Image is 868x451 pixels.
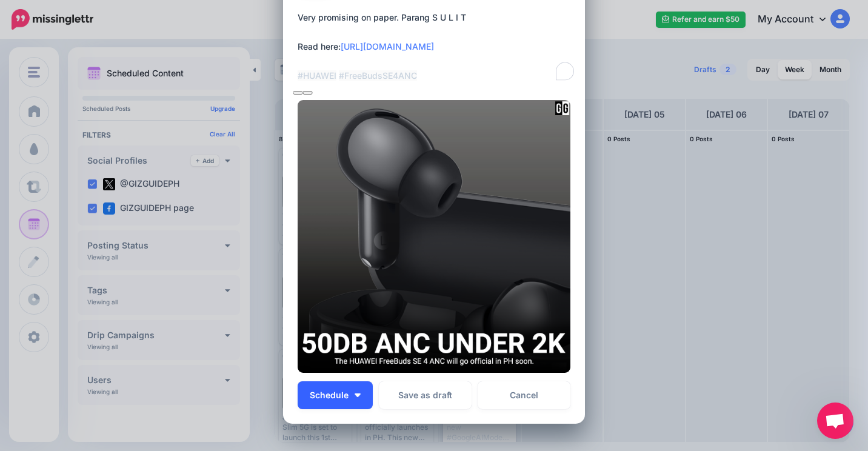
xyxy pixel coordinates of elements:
[298,381,373,409] button: Schedule
[298,10,576,83] textarea: To enrich screen reader interactions, please activate Accessibility in Grammarly extension settings
[379,381,472,409] button: Save as draft
[310,391,349,399] span: Schedule
[298,10,576,83] div: Very promising on paper. Parang S U L I T Read here:
[478,381,570,409] a: Cancel
[298,100,570,373] img: RMOOQY8VCNJMZTUB5PNKDS1OF2IAVOZD.png
[355,393,361,397] img: arrow-down-white.png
